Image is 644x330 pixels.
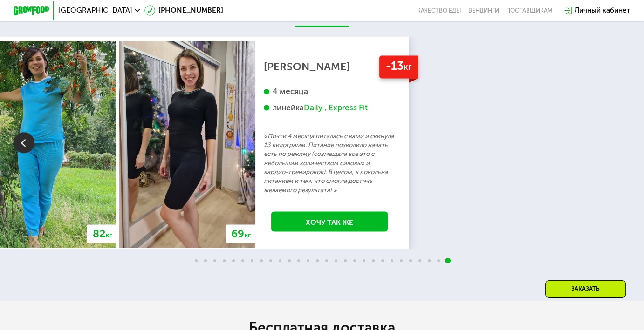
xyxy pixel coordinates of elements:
[304,102,368,113] div: Daily , Express Fit
[506,7,553,14] div: поставщикам
[379,55,418,78] div: -13
[271,211,388,231] a: Хочу так же
[404,62,412,72] span: кг
[87,224,117,243] div: 82
[468,7,499,14] a: Вендинги
[14,132,34,153] img: Slide left
[264,86,395,96] div: 4 месяца
[545,280,626,298] div: Заказать
[144,5,224,16] a: [PHONE_NUMBER]
[226,224,257,243] div: 69
[244,230,251,239] span: кг
[264,62,395,71] div: [PERSON_NAME]
[58,7,132,14] span: [GEOGRAPHIC_DATA]
[264,132,395,194] p: «Почти 4 месяца питалась с вами и скинула 13 килограмм. Питание позволило начать есть по режиму (...
[105,230,112,239] span: кг
[264,102,395,113] div: линейка
[575,5,630,16] div: Личный кабинет
[417,7,461,14] a: Качество еды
